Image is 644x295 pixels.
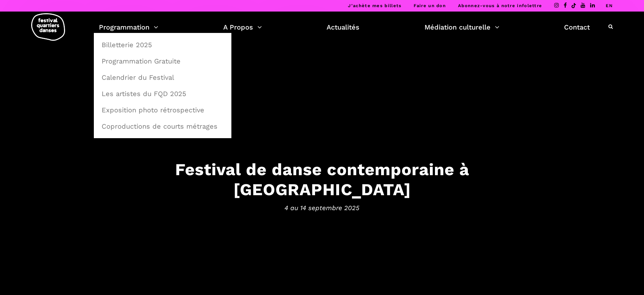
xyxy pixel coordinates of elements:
a: Calendrier du Festival [98,70,228,85]
a: Contact [564,21,590,33]
a: A Propos [223,21,262,33]
a: Abonnez-vous à notre infolettre [458,3,542,8]
a: J’achète mes billets [348,3,401,8]
a: Actualités [327,21,359,33]
a: EN [606,3,613,8]
a: Programmation [99,21,158,33]
a: Médiation culturelle [424,21,499,33]
a: Programmation Gratuite [98,53,228,69]
h3: Festival de danse contemporaine à [GEOGRAPHIC_DATA] [112,160,532,200]
a: Billetterie 2025 [98,37,228,53]
a: Les artistes du FQD 2025 [98,86,228,102]
a: Coproductions de courts métrages [98,118,228,134]
img: logo-fqd-med [31,13,65,41]
span: 4 au 14 septembre 2025 [112,203,532,213]
a: Exposition photo rétrospective [98,102,228,118]
a: Faire un don [414,3,446,8]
